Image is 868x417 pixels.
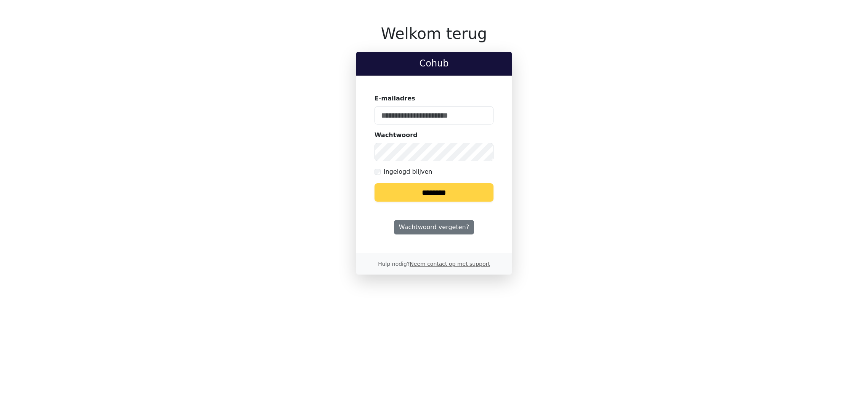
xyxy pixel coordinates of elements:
a: Neem contact op met support [410,261,490,267]
label: Wachtwoord [375,131,418,140]
label: Ingelogd blijven [384,167,432,176]
a: Wachtwoord vergeten? [394,220,474,234]
h1: Welkom terug [356,24,512,43]
label: E-mailadres [375,94,415,103]
h2: Cohub [362,58,506,69]
small: Hulp nodig? [378,261,490,267]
